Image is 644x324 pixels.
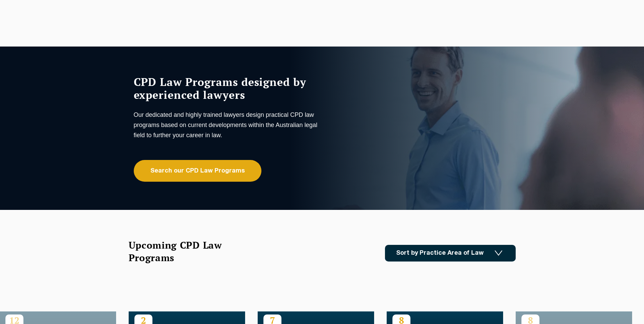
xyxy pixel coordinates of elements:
img: Icon [495,250,502,256]
a: Sort by Practice Area of Law [385,245,516,262]
a: Search our CPD Law Programs [134,160,261,182]
p: Our dedicated and highly trained lawyers design practical CPD law programs based on current devel... [134,110,320,140]
h1: CPD Law Programs designed by experienced lawyers [134,75,320,101]
h2: Upcoming CPD Law Programs [129,239,239,264]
